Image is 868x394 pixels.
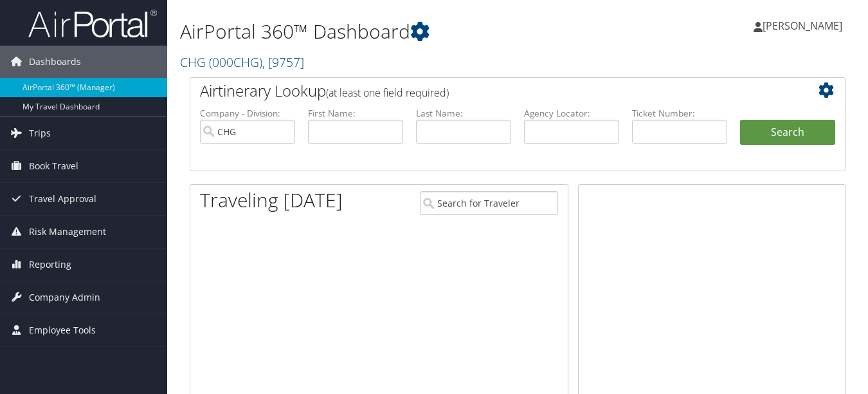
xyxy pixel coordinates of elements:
label: Ticket Number: [632,107,727,120]
span: Reporting [29,249,71,281]
span: ( 000CHG ) [209,53,262,71]
span: (at least one field required) [326,86,449,100]
label: First Name: [308,107,403,120]
span: Book Travel [29,150,78,182]
span: Trips [29,117,51,149]
span: [PERSON_NAME] [763,19,842,33]
span: Risk Management [29,216,106,248]
input: Search for Traveler [420,191,557,215]
span: Employee Tools [29,314,96,346]
label: Last Name: [416,107,511,120]
a: CHG [180,53,304,71]
button: Search [740,120,835,145]
span: Company Admin [29,281,100,314]
a: [PERSON_NAME] [754,6,855,45]
span: Dashboards [29,46,81,78]
h1: AirPortal 360™ Dashboard [180,18,630,45]
img: airportal-logo.png [28,8,157,39]
h2: Airtinerary Lookup [200,80,781,102]
span: Travel Approval [29,183,96,215]
label: Agency Locator: [524,107,619,120]
span: , [ 9757 ] [262,53,304,71]
label: Company - Division: [200,107,295,120]
h1: Traveling [DATE] [200,187,343,214]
